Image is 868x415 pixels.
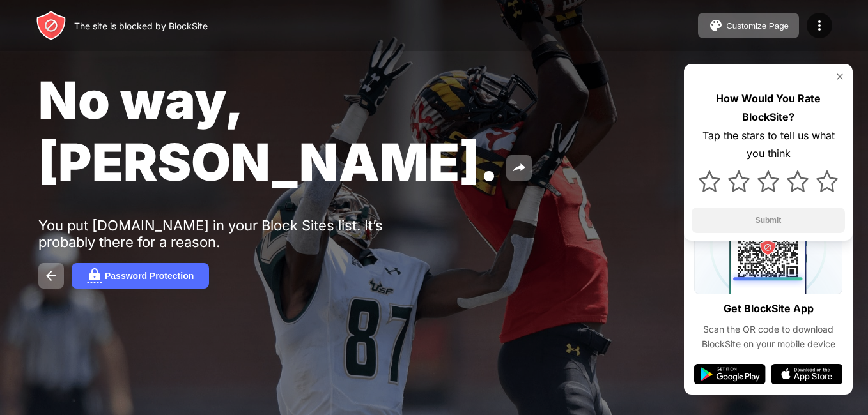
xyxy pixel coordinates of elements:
[692,126,845,163] div: Tap the stars to tell us what you think
[771,364,842,384] img: app-store.svg
[74,20,208,31] div: The site is blocked by BlockSite
[728,170,750,192] img: star.svg
[72,263,209,289] button: Password Protection
[36,10,66,41] img: header-logo.svg
[105,271,194,281] div: Password Protection
[757,170,779,192] img: star.svg
[511,160,527,176] img: share.svg
[698,13,799,38] button: Customize Page
[692,207,845,233] button: Submit
[694,364,766,384] img: google-play.svg
[787,170,809,192] img: star.svg
[38,69,499,193] span: No way, [PERSON_NAME].
[699,170,720,192] img: star.svg
[816,170,838,192] img: star.svg
[43,268,59,283] img: back.svg
[692,89,845,126] div: How Would You Rate BlockSite?
[38,217,433,250] div: You put [DOMAIN_NAME] in your Block Sites list. It’s probably there for a reason.
[812,18,827,33] img: menu-icon.svg
[708,18,724,33] img: pallet.svg
[87,268,102,283] img: password.svg
[726,21,789,31] div: Customize Page
[835,72,845,82] img: rate-us-close.svg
